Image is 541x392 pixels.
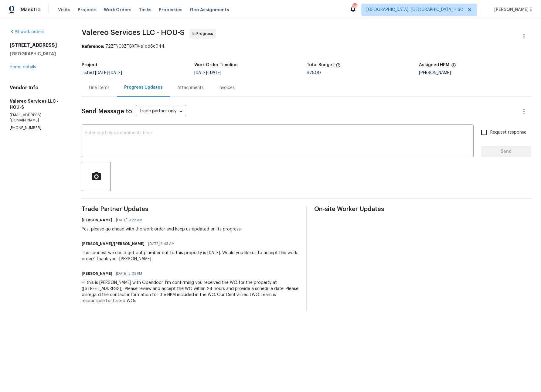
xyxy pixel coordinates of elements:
[10,42,67,48] h2: [STREET_ADDRESS]
[307,63,334,67] h5: Total Budget
[82,43,531,49] div: 72ZFNC3ZFGXFX-e1dd8c044
[10,65,36,69] a: Home details
[82,63,97,67] h5: Project
[194,63,238,67] h5: Work Order Timeline
[419,71,531,75] div: [PERSON_NAME]
[209,71,221,75] span: [DATE]
[10,51,67,57] h5: [GEOGRAPHIC_DATA]
[10,98,67,110] h5: Valereo Services LLC - HOU-S
[136,107,186,117] div: Trade partner only
[10,125,67,131] p: [PHONE_NUMBER]
[451,63,456,71] span: The hpm assigned to this work order.
[10,30,44,34] a: All work orders
[82,108,132,114] span: Send Message to
[82,44,104,49] b: Reference:
[82,241,145,247] h6: [PERSON_NAME]/[PERSON_NAME]
[336,63,341,71] span: The total cost of line items that have been proposed by Opendoor. This sum includes line items th...
[95,71,108,75] span: [DATE]
[104,7,131,13] span: Work Orders
[95,71,122,75] span: -
[82,271,112,277] h6: [PERSON_NAME]
[109,71,122,75] span: [DATE]
[419,63,449,67] h5: Assigned HPM
[492,7,532,13] span: [PERSON_NAME] E
[78,7,97,13] span: Projects
[177,85,204,91] div: Attachments
[190,7,229,13] span: Geo Assignments
[82,226,242,232] div: Yes, please go ahead with the work order and keep us updated on its progress.
[194,71,207,75] span: [DATE]
[82,280,299,304] div: Hi this is [PERSON_NAME] with Opendoor. I’m confirming you received the WO for the property at ([...
[124,84,163,90] div: Progress Updates
[366,7,463,13] span: [GEOGRAPHIC_DATA], [GEOGRAPHIC_DATA] + 60
[116,271,142,277] span: [DATE] 5:03 PM
[89,85,110,91] div: Line Items
[148,241,175,247] span: [DATE] 3:43 AM
[10,85,67,91] h4: Vendor Info
[58,7,70,13] span: Visits
[82,29,185,36] span: Valereo Services LLC - HOU-S
[82,71,122,75] span: Listed
[82,250,299,262] div: The soonest we could get out plumber out to this property is [DATE]. Would you like us to accept ...
[194,71,221,75] span: -
[490,129,526,136] span: Request response
[192,31,216,37] span: In Progress
[307,71,321,75] span: $75.00
[218,85,235,91] div: Invoices
[139,8,151,12] span: Tasks
[10,113,67,123] p: [EMAIL_ADDRESS][DOMAIN_NAME]
[21,7,41,13] span: Maestro
[314,206,531,212] span: On-site Worker Updates
[116,217,142,223] span: [DATE] 9:22 AM
[159,7,182,13] span: Properties
[82,206,299,212] span: Trade Partner Updates
[352,4,357,10] div: 664
[82,217,112,223] h6: [PERSON_NAME]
